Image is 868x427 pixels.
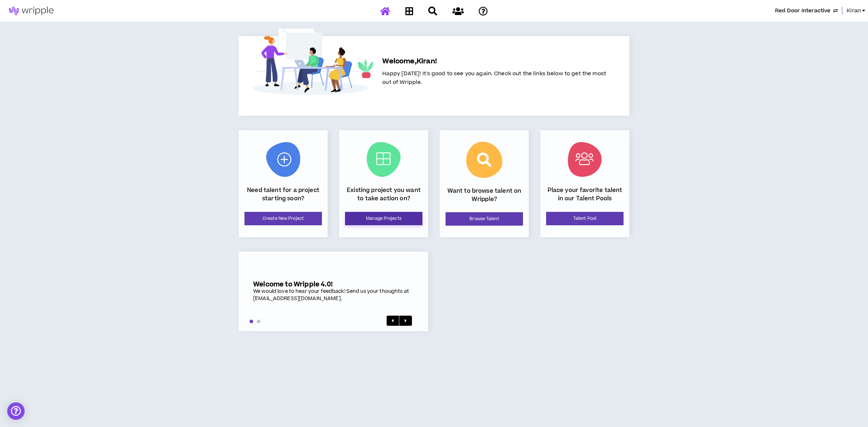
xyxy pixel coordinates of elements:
span: Kiran [847,7,861,15]
a: Browse Talent [446,212,523,226]
span: Happy [DATE]! It's good to see you again. Check out the links below to get the most out of Wripple. [382,70,606,86]
h5: Welcome, Kiran ! [382,56,606,67]
span: Red Door Interactive [775,7,830,15]
p: Want to browse talent on Wripple? [446,187,523,203]
div: We would love to hear your feedback! Send us your thoughts at [EMAIL_ADDRESS][DOMAIN_NAME]. [253,288,414,302]
img: New Project [266,142,300,177]
p: Place your favorite talent in our Talent Pools [546,186,624,202]
button: Red Door Interactive [775,7,838,15]
a: Talent Pool [546,212,624,225]
p: Existing project you want to take action on? [345,186,422,202]
div: Open Intercom Messenger [7,402,25,420]
img: Current Projects [367,142,401,177]
a: Manage Projects [345,212,422,225]
a: Create New Project [244,212,322,225]
p: Need talent for a project starting soon? [244,186,322,202]
img: Talent Pool [568,142,602,177]
h5: Welcome to Wripple 4.0! [253,281,414,288]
